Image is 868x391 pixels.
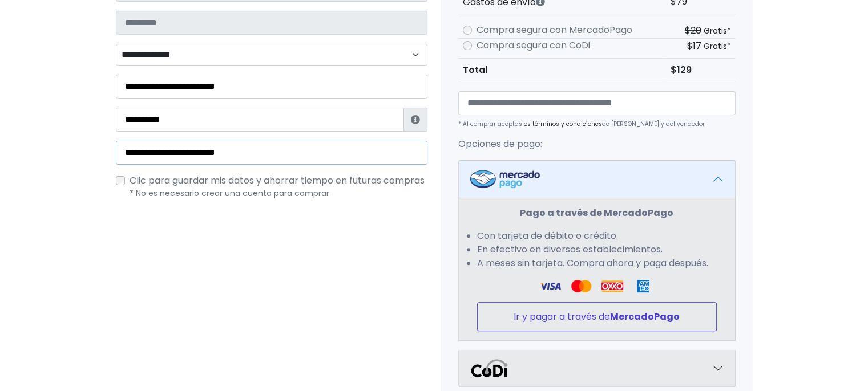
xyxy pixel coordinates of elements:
label: Compra segura con CoDi [477,39,590,52]
img: Amex Logo [632,279,654,293]
strong: Pago a través de MercadoPago [520,206,673,219]
li: Con tarjeta de débito o crédito. [477,229,717,243]
img: Codi Logo [470,359,508,377]
img: Visa Logo [539,279,561,293]
img: Oxxo Logo [601,279,623,293]
td: $129 [665,58,735,82]
li: A meses sin tarjeta. Compra ahora y paga después. [477,256,717,270]
li: En efectivo en diversos establecimientos. [477,243,717,256]
a: los términos y condiciones [522,120,602,128]
s: $17 [687,39,701,52]
strong: MercadoPago [610,310,680,323]
span: Clic para guardar mis datos y ahorrar tiempo en futuras compras [130,174,425,187]
small: Gratis* [704,25,731,36]
p: * No es necesario crear una cuenta para comprar [130,188,427,199]
img: Visa Logo [570,279,592,293]
th: Total [458,58,666,82]
p: * Al comprar aceptas de [PERSON_NAME] y del vendedor [458,120,736,128]
small: Gratis* [704,40,731,52]
label: Compra segura con MercadoPago [477,23,632,37]
s: $20 [685,24,701,37]
i: Estafeta lo usará para ponerse en contacto en caso de tener algún problema con el envío [411,115,420,124]
p: Opciones de pago: [458,137,736,151]
button: Ir y pagar a través deMercadoPago [477,302,717,331]
img: Mercadopago Logo [470,170,540,188]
